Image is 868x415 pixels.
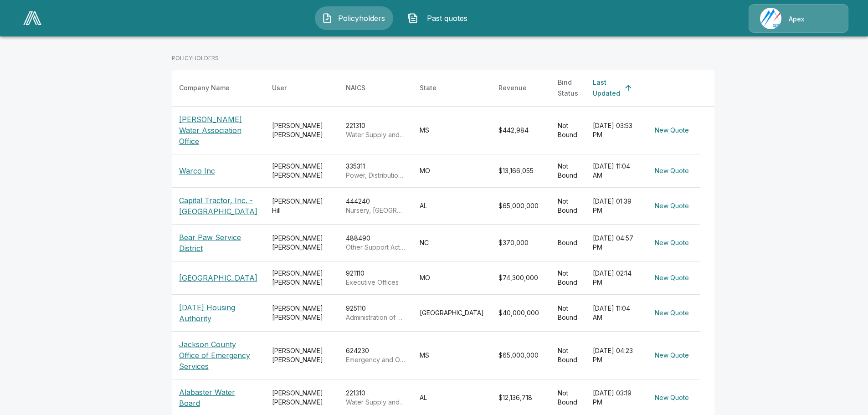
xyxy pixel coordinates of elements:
td: Not Bound [550,154,586,188]
div: [PERSON_NAME] [PERSON_NAME] [272,234,331,252]
td: [DATE] 04:57 PM [586,225,644,261]
p: Administration of Housing Programs [346,313,405,322]
td: MO [412,261,491,295]
div: 221310 [346,389,405,407]
td: [GEOGRAPHIC_DATA] [412,295,491,332]
div: User [272,82,287,93]
div: 921110 [346,269,405,287]
img: Past quotes Icon [407,13,418,24]
td: [DATE] 04:23 PM [586,332,644,379]
button: New Quote [651,163,693,179]
td: MS [412,107,491,154]
div: 624230 [346,346,405,364]
p: Emergency and Other Relief Services [346,355,405,364]
th: Bind Status [550,70,586,107]
button: New Quote [651,389,693,406]
div: [PERSON_NAME] Hill [272,197,331,215]
p: Other Support Activities for Road Transportation [346,243,405,252]
div: Last Updated [593,77,620,99]
button: New Quote [651,305,693,322]
div: [PERSON_NAME] [PERSON_NAME] [272,162,331,180]
td: [DATE] 01:39 PM [586,188,644,225]
p: Alabaster Water Board [179,387,257,409]
p: Water Supply and Irrigation Systems [346,130,405,139]
div: [PERSON_NAME] [PERSON_NAME] [272,304,331,322]
div: 925110 [346,304,405,322]
p: Jackson County Office of Emergency Services [179,339,257,372]
div: NAICS [346,82,365,93]
td: $40,000,000 [491,295,550,332]
td: $442,984 [491,107,550,154]
td: Not Bound [550,332,586,379]
p: [DATE] Housing Authority [179,302,257,324]
p: Water Supply and Irrigation Systems [346,398,405,407]
div: Revenue [498,82,527,93]
div: [PERSON_NAME] [PERSON_NAME] [272,121,331,139]
td: NC [412,225,491,261]
div: Company Name [179,82,230,93]
button: New Quote [651,235,693,251]
div: [PERSON_NAME] [PERSON_NAME] [272,389,331,407]
td: [DATE] 11:04 AM [586,295,644,332]
td: [DATE] 02:14 PM [586,261,644,295]
td: Not Bound [550,261,586,295]
p: Bear Paw Service District [179,232,257,254]
button: New Quote [651,270,693,287]
td: AL [412,188,491,225]
div: State [420,82,437,93]
div: 488490 [346,234,405,252]
td: MO [412,154,491,188]
button: New Quote [651,347,693,364]
p: [GEOGRAPHIC_DATA] [179,272,257,283]
td: $65,000,000 [491,332,550,379]
td: $65,000,000 [491,188,550,225]
td: MS [412,332,491,379]
td: Not Bound [550,107,586,154]
div: 221310 [346,121,405,139]
div: 335311 [346,162,405,180]
td: $370,000 [491,225,550,261]
td: Not Bound [550,295,586,332]
td: [DATE] 03:53 PM [586,107,644,154]
p: Executive Offices [346,278,405,287]
td: [DATE] 11:04 AM [586,154,644,188]
button: Policyholders IconPolicyholders [315,6,393,30]
button: New Quote [651,122,693,139]
div: 444240 [346,197,405,215]
p: Capital Tractor, Inc. - [GEOGRAPHIC_DATA] [179,195,257,217]
p: POLICYHOLDERS [172,54,219,62]
td: Not Bound [550,188,586,225]
p: [PERSON_NAME] Water Association Office [179,114,257,147]
div: [PERSON_NAME] [PERSON_NAME] [272,269,331,287]
img: AA Logo [23,11,41,25]
img: Policyholders Icon [322,13,333,24]
span: Policyholders [336,13,386,24]
p: Power, Distribution, and Specialty Transformer Manufacturing [346,171,405,180]
p: Warco Inc [179,165,215,176]
p: Nursery, [GEOGRAPHIC_DATA], and Farm Supply Retailers [346,206,405,215]
td: $74,300,000 [491,261,550,295]
button: New Quote [651,198,693,215]
td: Bound [550,225,586,261]
div: [PERSON_NAME] [PERSON_NAME] [272,346,331,364]
td: $13,166,055 [491,154,550,188]
button: Past quotes IconPast quotes [401,6,479,30]
span: Past quotes [422,13,472,24]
